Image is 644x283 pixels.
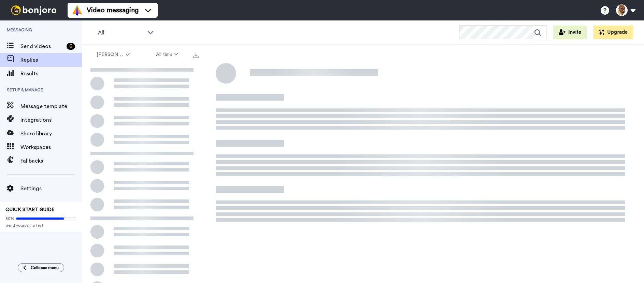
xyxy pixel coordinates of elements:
span: Video messaging [87,5,139,15]
button: Invite [553,26,587,39]
span: Integrations [20,116,82,124]
span: Collapse menu [31,265,59,270]
button: Collapse menu [18,263,64,272]
button: Export all results that match these filters now. [191,49,201,60]
span: Message template [20,102,82,110]
button: All time [143,48,191,61]
span: [PERSON_NAME] [97,51,124,58]
span: Fallbacks [20,157,82,165]
button: Upgrade [593,26,633,39]
img: export.svg [193,53,199,58]
img: bj-logo-header-white.svg [8,5,59,15]
span: Share library [20,130,82,138]
div: 6 [67,43,75,50]
span: Results [20,70,82,78]
img: vm-color.svg [72,5,83,16]
span: All [98,29,144,37]
span: Replies [20,56,82,64]
span: Settings [20,184,82,193]
span: Send yourself a test [5,223,76,228]
button: [PERSON_NAME] [83,48,143,61]
span: Workspaces [20,143,82,151]
span: Send videos [20,42,64,50]
span: 80% [5,216,14,221]
span: QUICK START GUIDE [5,207,55,212]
